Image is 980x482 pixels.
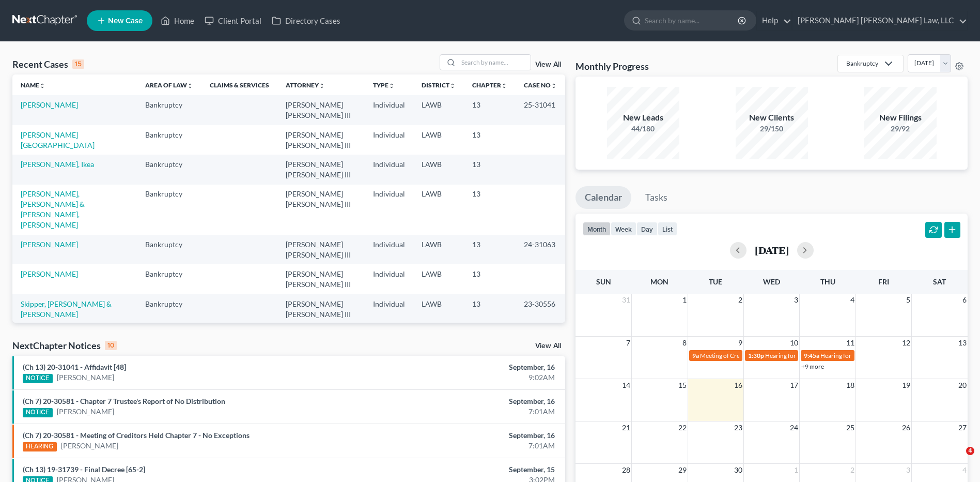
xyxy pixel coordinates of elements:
[413,125,464,155] td: LAWB
[277,294,365,324] td: [PERSON_NAME] [PERSON_NAME] III
[137,235,201,264] td: Bankruptcy
[137,185,201,235] td: Bankruptcy
[23,397,225,405] a: (Ch 7) 20-30581 - Chapter 7 Trustee's Report of No Distribution
[611,222,636,236] button: week
[793,464,799,476] span: 1
[755,245,789,255] h2: [DATE]
[21,160,94,169] a: [PERSON_NAME], Ikea
[384,406,555,417] div: 7:01AM
[961,294,968,306] span: 6
[21,299,112,319] a: Skipper, [PERSON_NAME] & [PERSON_NAME]
[277,264,365,294] td: [PERSON_NAME] [PERSON_NAME] III
[187,83,193,89] i: unfold_more
[72,59,84,69] div: 15
[607,124,679,134] div: 44/180
[21,269,78,278] a: [PERSON_NAME]
[901,337,911,349] span: 12
[849,464,855,476] span: 2
[12,339,117,352] div: NextChapter Notices
[57,406,114,417] a: [PERSON_NAME]
[277,155,365,184] td: [PERSON_NAME] [PERSON_NAME] III
[607,112,679,124] div: New Leads
[23,465,145,474] a: (Ch 13) 19-31739 - Final Decree [65-2]
[21,100,78,109] a: [PERSON_NAME]
[733,421,743,434] span: 23
[748,352,764,359] span: 1:30p
[820,277,835,286] span: Thu
[365,95,413,125] td: Individual
[737,337,743,349] span: 9
[736,112,808,124] div: New Clients
[21,240,78,249] a: [PERSON_NAME]
[864,112,937,124] div: New Filings
[464,125,516,155] td: 13
[845,421,855,434] span: 25
[464,185,516,235] td: 13
[681,294,688,306] span: 1
[384,396,555,406] div: September, 16
[365,185,413,235] td: Individual
[422,81,456,89] a: Districtunfold_more
[535,61,561,68] a: View All
[23,408,53,417] div: NOTICE
[365,125,413,155] td: Individual
[575,186,631,209] a: Calendar
[692,352,699,359] span: 9a
[413,294,464,324] td: LAWB
[535,342,561,350] a: View All
[933,277,946,286] span: Sat
[23,442,57,451] div: HEARING
[137,294,201,324] td: Bankruptcy
[957,379,968,391] span: 20
[905,464,911,476] span: 3
[23,431,250,440] a: (Ch 7) 20-30581 - Meeting of Creditors Held Chapter 7 - No Exceptions
[765,352,846,359] span: Hearing for [PERSON_NAME]
[621,294,631,306] span: 31
[464,235,516,264] td: 13
[21,189,85,229] a: [PERSON_NAME], [PERSON_NAME] & [PERSON_NAME], [PERSON_NAME]
[365,264,413,294] td: Individual
[137,95,201,125] td: Bankruptcy
[277,235,365,264] td: [PERSON_NAME] [PERSON_NAME] III
[39,83,45,89] i: unfold_more
[763,277,780,286] span: Wed
[957,337,968,349] span: 13
[201,74,277,95] th: Claims & Services
[23,374,53,383] div: NOTICE
[681,337,688,349] span: 8
[384,464,555,475] div: September, 15
[789,421,799,434] span: 24
[846,59,878,68] div: Bankruptcy
[108,17,143,25] span: New Case
[650,277,668,286] span: Mon
[57,372,114,383] a: [PERSON_NAME]
[677,464,688,476] span: 29
[384,430,555,441] div: September, 16
[413,185,464,235] td: LAWB
[966,447,974,455] span: 4
[155,11,199,30] a: Home
[137,155,201,184] td: Bankruptcy
[793,294,799,306] span: 3
[845,379,855,391] span: 18
[757,11,791,30] a: Help
[384,441,555,451] div: 7:01AM
[21,130,95,149] a: [PERSON_NAME][GEOGRAPHIC_DATA]
[413,235,464,264] td: LAWB
[145,81,193,89] a: Area of Lawunfold_more
[365,294,413,324] td: Individual
[277,125,365,155] td: [PERSON_NAME] [PERSON_NAME] III
[621,421,631,434] span: 21
[12,58,84,70] div: Recent Cases
[267,11,346,30] a: Directory Cases
[677,379,688,391] span: 15
[384,362,555,372] div: September, 16
[700,352,815,359] span: Meeting of Creditors for [PERSON_NAME]
[596,277,611,286] span: Sun
[645,11,739,30] input: Search by name...
[737,294,743,306] span: 2
[625,337,631,349] span: 7
[199,11,267,30] a: Client Portal
[551,83,557,89] i: unfold_more
[792,11,967,30] a: [PERSON_NAME] [PERSON_NAME] Law, LLC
